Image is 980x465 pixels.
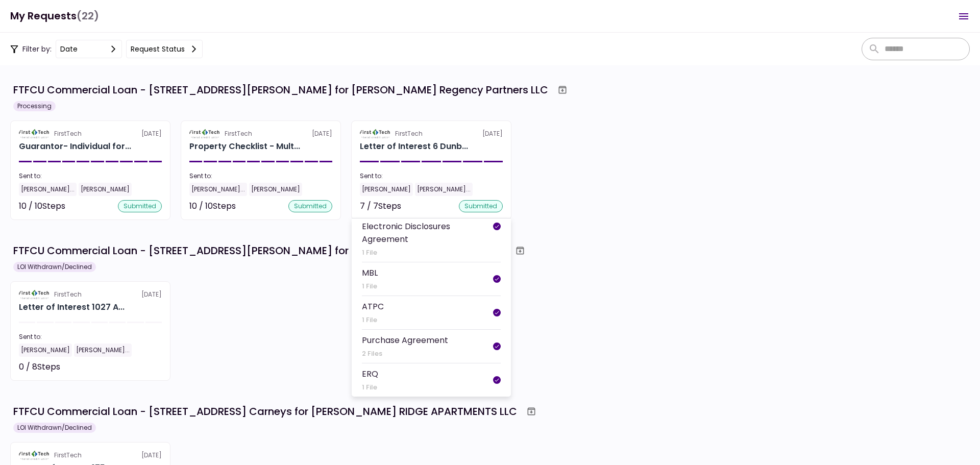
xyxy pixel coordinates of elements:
[362,266,378,279] div: MBL
[118,200,162,212] div: submitted
[360,140,468,153] div: Letter of Interest 6 Dunbar Rd Monticello NY
[362,300,384,313] div: ATPC
[362,368,378,380] div: ERQ
[362,334,448,347] div: Purchase Agreement
[511,241,529,260] button: Archive workflow
[19,129,162,138] div: [DATE]
[360,129,503,138] div: [DATE]
[415,183,473,196] div: [PERSON_NAME]...
[189,129,332,138] div: [DATE]
[19,301,125,313] div: Letter of Interest 1027 Adams Ave Salisbury MD
[19,183,77,196] div: [PERSON_NAME]...
[13,404,517,419] div: FTFCU Commercial Loan - [STREET_ADDRESS] Carneys for [PERSON_NAME] RIDGE APARTMENTS LLC
[395,129,423,138] div: FirstTech
[13,423,96,433] div: LOI Withdrawn/Declined
[13,82,548,97] div: FTFCU Commercial Loan - [STREET_ADDRESS][PERSON_NAME] for [PERSON_NAME] Regency Partners LLC
[288,200,332,212] div: submitted
[126,40,203,58] button: Request status
[54,451,82,460] div: FirstTech
[362,281,378,291] div: 1 File
[10,40,203,58] div: Filter by:
[19,140,131,153] div: Guarantor- Individual for Sullivan Regency Partners LLC Shimon Verschleisser
[362,382,378,393] div: 1 File
[116,361,162,373] div: Not started
[360,183,413,196] div: [PERSON_NAME]
[362,248,493,258] div: 1 File
[13,243,506,258] div: FTFCU Commercial Loan - [STREET_ADDRESS][PERSON_NAME] for TBD LLC [GEOGRAPHIC_DATA]
[19,129,50,138] img: Partner logo
[19,172,162,181] div: Sent to:
[10,6,99,27] h1: My Requests
[951,4,976,29] button: Open menu
[54,129,82,138] div: FirstTech
[19,200,65,212] div: 10 / 10 Steps
[189,129,220,138] img: Partner logo
[249,183,302,196] div: [PERSON_NAME]
[360,200,401,212] div: 7 / 7 Steps
[189,172,332,181] div: Sent to:
[189,183,247,196] div: [PERSON_NAME]...
[19,361,60,373] div: 0 / 8 Steps
[60,43,78,55] div: date
[54,290,82,299] div: FirstTech
[19,451,162,460] div: [DATE]
[553,81,572,99] button: Archive workflow
[19,332,162,341] div: Sent to:
[19,344,72,357] div: [PERSON_NAME]
[189,200,236,212] div: 10 / 10 Steps
[19,451,50,460] img: Partner logo
[360,172,503,181] div: Sent to:
[459,200,503,212] div: submitted
[360,129,391,138] img: Partner logo
[522,402,541,421] button: Archive workflow
[77,6,99,27] span: (22)
[362,194,493,246] div: Online Services- Consent for Use of Electronic Signatures and Electronic Disclosures Agreement
[56,40,122,58] button: date
[19,290,50,299] img: Partner logo
[13,262,96,272] div: LOI Withdrawn/Declined
[362,349,448,359] div: 2 Files
[225,129,252,138] div: FirstTech
[19,290,162,299] div: [DATE]
[74,344,132,357] div: [PERSON_NAME]...
[13,101,56,111] div: Processing
[79,183,132,196] div: [PERSON_NAME]
[362,315,384,325] div: 1 File
[189,140,300,153] div: Property Checklist - Multi-Family for Sullivan Regency Partners LLC 6 Dunbar Rd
